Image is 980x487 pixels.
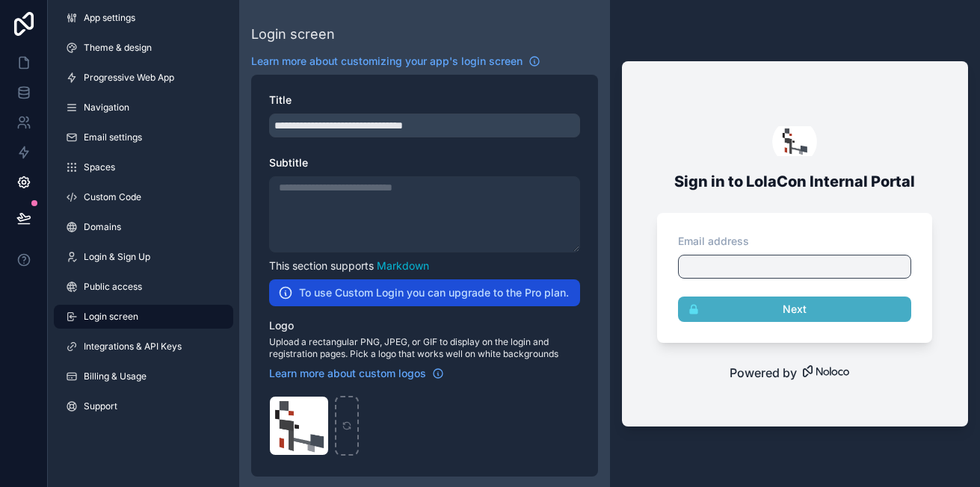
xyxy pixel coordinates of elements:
[251,54,540,69] a: Learn more about customizing your app's login screen
[84,311,138,323] span: Login screen
[269,366,426,381] span: Learn more about custom logos
[54,305,233,329] a: Login screen
[622,364,969,382] a: Powered by
[269,336,580,360] span: Upload a rectangular PNG, JPEG, or GIF to display on the login and registration pages. Pick a log...
[377,259,429,272] a: Markdown
[251,54,523,69] span: Learn more about customizing your app's login screen
[84,191,141,203] span: Custom Code
[84,341,182,353] span: Integrations & API Keys
[54,275,233,299] a: Public access
[54,335,233,359] a: Integrations & API Keys
[54,365,233,388] a: Billing & Usage
[84,72,174,84] span: Progressive Web App
[84,102,129,114] span: Navigation
[651,168,938,195] h2: Sign in to LolaCon Internal Portal
[54,185,233,209] a: Custom Code
[730,364,797,382] span: Powered by
[54,394,233,418] a: Support
[54,215,233,239] a: Domains
[269,319,294,332] span: Logo
[84,42,152,54] span: Theme & design
[84,281,142,293] span: Public access
[84,12,135,24] span: App settings
[299,285,569,300] h2: To use Custom Login you can upgrade to the Pro plan.
[772,126,817,156] img: logo
[84,251,150,263] span: Login & Sign Up
[54,6,233,30] a: App settings
[54,245,233,269] a: Login & Sign Up
[269,366,444,381] a: Learn more about custom logos
[678,297,911,322] button: Next
[54,155,233,179] a: Spaces
[84,221,121,233] span: Domains
[84,131,142,143] span: Email settings
[54,66,233,90] a: Progressive Web App
[269,93,292,106] span: Title
[678,234,749,249] label: Email address
[84,161,115,173] span: Spaces
[54,125,233,149] a: Email settings
[251,24,335,45] div: Login screen
[84,400,117,412] span: Support
[54,96,233,120] a: Navigation
[269,259,374,272] span: This section supports
[54,36,233,60] a: Theme & design
[269,156,308,169] span: Subtitle
[84,370,147,382] span: Billing & Usage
